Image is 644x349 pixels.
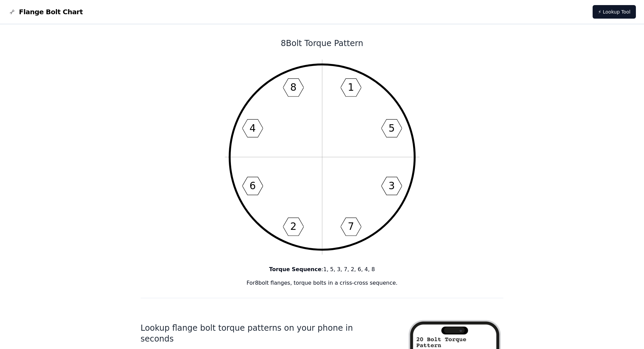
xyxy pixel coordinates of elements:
[269,266,321,272] b: Torque Sequence
[8,8,16,16] img: Flange Bolt Chart Logo
[8,7,83,17] a: Flange Bolt Chart LogoFlange Bolt Chart
[19,7,83,17] span: Flange Bolt Chart
[290,221,296,232] text: 2
[388,123,395,134] text: 5
[249,123,256,134] text: 4
[290,82,296,93] text: 8
[141,323,385,344] h1: Lookup flange bolt torque patterns on your phone in seconds
[593,5,636,19] a: ⚡ Lookup Tool
[141,279,504,287] p: For 8 bolt flanges, torque bolts in a criss-cross sequence.
[249,180,256,192] text: 6
[141,265,504,274] p: : 1, 5, 3, 7, 2, 6, 4, 8
[141,38,504,49] h1: 8 Bolt Torque Pattern
[348,221,354,232] text: 7
[348,82,354,93] text: 1
[388,180,395,192] text: 3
